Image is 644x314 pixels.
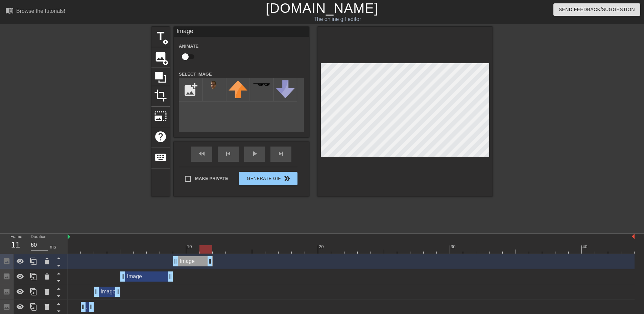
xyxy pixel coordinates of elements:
span: skip_next [277,150,285,158]
span: skip_previous [224,150,232,158]
div: 10 [187,243,193,250]
span: play_arrow [251,150,259,158]
img: downvote.png [276,80,295,98]
span: drag_handle [167,273,174,280]
div: 30 [451,243,457,250]
img: upvote.png [229,80,247,98]
span: crop [154,89,167,102]
img: deal-with-it.png [252,83,271,86]
button: Send Feedback/Suggestion [553,3,640,16]
div: Frame [5,234,26,253]
div: Image [174,27,309,37]
span: add_circle [163,60,168,66]
div: 40 [582,243,589,250]
span: Generate Gif [242,175,295,183]
span: photo_size_select_large [154,110,167,123]
img: e1ZoD-lp_image-removebg-preview.png [205,80,224,93]
span: Make Private [195,175,228,182]
a: [DOMAIN_NAME] [266,1,378,16]
span: title [154,30,167,43]
span: add_circle [163,39,168,45]
span: drag_handle [114,288,121,295]
div: ms [50,243,56,251]
span: double_arrow [283,175,291,183]
button: Generate Gif [239,172,297,185]
label: Animate [179,43,198,50]
span: drag_handle [119,273,126,280]
span: help [154,130,167,143]
div: 11 [10,239,21,251]
span: image [154,50,167,63]
span: menu_book [5,6,14,15]
img: bound-end.png [632,234,635,239]
span: Send Feedback/Suggestion [559,5,635,14]
div: 20 [319,243,325,250]
span: drag_handle [88,304,95,310]
label: Select Image [179,71,212,78]
span: drag_handle [93,288,100,295]
div: Browse the tutorials! [16,8,65,14]
div: The online gif editor [218,15,457,23]
a: Browse the tutorials! [5,6,65,17]
label: Duration [31,235,46,239]
span: keyboard [154,151,167,164]
span: fast_rewind [198,150,206,158]
span: drag_handle [80,304,87,310]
